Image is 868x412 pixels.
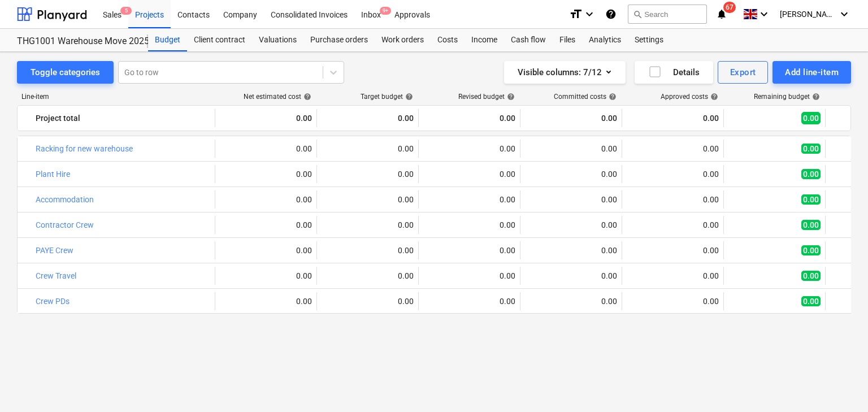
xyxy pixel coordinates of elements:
[525,246,617,255] div: 0.00
[525,195,617,204] div: 0.00
[772,61,851,84] button: Add line-item
[723,2,736,13] span: 67
[553,29,582,51] a: Files
[605,7,617,21] i: Knowledge base
[627,109,719,127] div: 0.00
[627,170,719,179] div: 0.00
[801,194,821,205] span: 0.00
[708,93,718,101] span: help
[458,93,515,101] div: Revised budget
[525,271,617,280] div: 0.00
[36,220,94,229] a: Contractor Crew
[801,271,821,281] span: 0.00
[220,271,312,280] div: 0.00
[423,220,515,229] div: 0.00
[627,246,719,255] div: 0.00
[780,10,836,19] span: [PERSON_NAME]
[718,61,769,84] button: Export
[403,93,413,101] span: help
[17,93,215,101] div: Line-item
[504,61,626,84] button: Visible columns:7/12
[301,93,311,101] span: help
[582,29,628,51] a: Analytics
[801,245,821,255] span: 0.00
[635,61,713,84] button: Details
[627,271,719,280] div: 0.00
[322,144,414,153] div: 0.00
[220,144,312,153] div: 0.00
[431,29,465,51] a: Costs
[801,144,821,154] span: 0.00
[220,220,312,229] div: 0.00
[36,109,210,127] div: Project total
[569,7,583,21] i: format_size
[220,170,312,179] div: 0.00
[525,170,617,179] div: 0.00
[303,29,375,51] a: Purchase orders
[36,195,94,204] a: Accommodation
[322,271,414,280] div: 0.00
[423,297,515,306] div: 0.00
[716,7,727,21] i: notifications
[801,296,821,306] span: 0.00
[754,93,820,101] div: Remaining budget
[375,29,431,51] a: Work orders
[810,93,820,101] span: help
[785,65,839,80] div: Add line-item
[423,271,515,280] div: 0.00
[730,65,756,80] div: Export
[465,29,504,51] a: Income
[505,93,515,101] span: help
[423,170,515,179] div: 0.00
[554,93,617,101] div: Committed costs
[322,297,414,306] div: 0.00
[628,29,670,51] a: Settings
[801,220,821,230] span: 0.00
[525,109,617,127] div: 0.00
[661,93,718,101] div: Approved costs
[380,7,391,15] span: 9+
[220,297,312,306] div: 0.00
[361,93,413,101] div: Target budget
[837,7,851,21] i: keyboard_arrow_down
[36,271,76,280] a: Crew Travel
[220,246,312,255] div: 0.00
[648,65,700,80] div: Details
[120,7,132,15] span: 5
[423,109,515,127] div: 0.00
[583,7,596,21] i: keyboard_arrow_down
[627,297,719,306] div: 0.00
[525,297,617,306] div: 0.00
[627,144,719,153] div: 0.00
[187,29,252,51] a: Client contract
[252,29,303,51] a: Valuations
[148,29,187,51] a: Budget
[322,109,414,127] div: 0.00
[801,169,821,179] span: 0.00
[322,170,414,179] div: 0.00
[36,297,70,306] a: Crew PDs
[36,144,133,153] a: Racking for new warehouse
[801,112,821,124] span: 0.00
[322,195,414,204] div: 0.00
[36,246,73,255] a: PAYE Crew
[220,109,312,127] div: 0.00
[322,246,414,255] div: 0.00
[518,65,612,80] div: Visible columns : 7/12
[633,10,642,19] span: search
[757,7,771,21] i: keyboard_arrow_down
[627,195,719,204] div: 0.00
[244,93,311,101] div: Net estimated cost
[525,144,617,153] div: 0.00
[627,220,719,229] div: 0.00
[17,61,114,84] button: Toggle categories
[628,5,707,24] button: Search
